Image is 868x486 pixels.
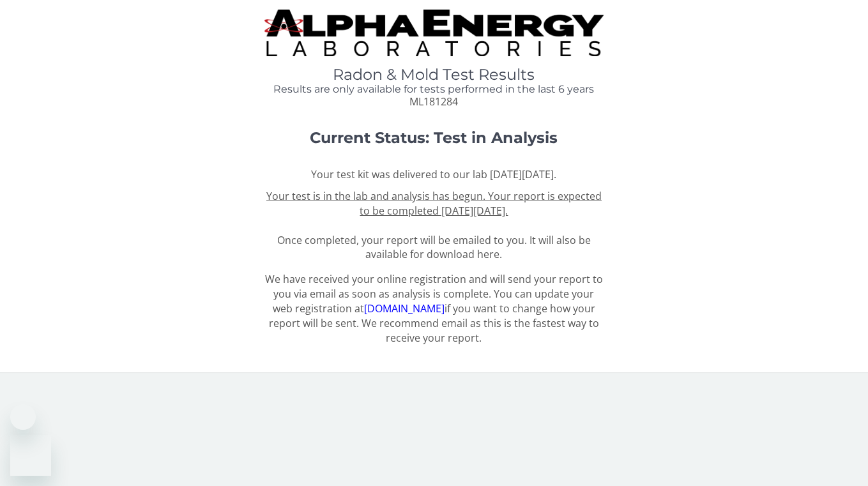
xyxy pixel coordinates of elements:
[264,66,604,83] h1: Radon & Mold Test Results
[264,84,604,95] h4: Results are only available for tests performed in the last 6 years
[364,301,445,315] a: [DOMAIN_NAME]
[264,167,604,182] p: Your test kit was delivered to our lab [DATE][DATE].
[264,272,604,345] p: We have received your online registration and will send your report to you via email as soon as a...
[266,189,602,218] u: Your test is in the lab and analysis has begun. Your report is expected to be completed [DATE][DA...
[264,10,604,56] img: TightCrop.jpg
[10,404,36,430] iframe: Close message
[310,128,558,147] strong: Current Status: Test in Analysis
[409,95,458,109] span: ML181284
[10,435,51,476] iframe: Button to launch messaging window
[266,189,602,261] span: Once completed, your report will be emailed to you. It will also be available for download here.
